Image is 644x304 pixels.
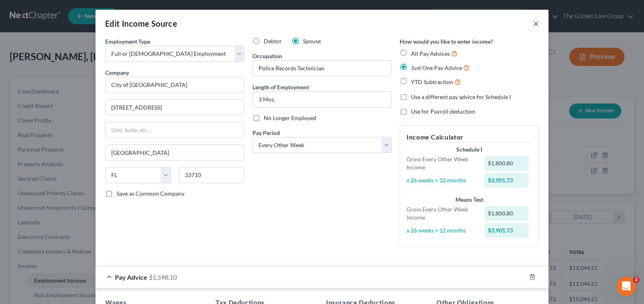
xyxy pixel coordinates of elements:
[105,69,129,76] span: Company
[402,226,481,234] div: x 26 weeks ÷ 12 months
[411,78,453,85] span: YTD Subtraction
[633,277,640,283] span: 2
[485,223,529,238] div: $3,901.73
[407,132,532,142] h5: Income Calculator
[407,196,532,204] div: Means Test
[253,92,391,107] input: ex: 2 years
[264,114,316,121] span: No Longer Employed
[253,61,391,76] input: --
[616,277,636,296] iframe: Intercom live chat
[105,38,150,45] span: Employment Type
[411,64,462,71] span: Just One Pay Advice
[117,190,184,197] span: Save as Common Company
[402,176,481,184] div: x 26 weeks ÷ 12 months
[485,206,529,221] div: $1,800.80
[400,37,493,46] label: How would you like to enter income?
[105,77,244,93] input: Search company by name...
[252,52,282,60] label: Occupation
[252,129,280,136] span: Pay Period
[402,155,481,171] div: Gross Every Other Week Income
[407,146,532,154] div: Schedule I
[402,205,481,222] div: Gross Every Other Week Income
[411,108,475,115] span: Use for Payroll deduction
[115,273,147,281] span: Pay Advice
[411,50,450,57] span: All Pay Advices
[106,122,244,137] input: Unit, Suite, etc...
[533,19,539,28] button: ×
[411,93,511,100] span: Use a different pay advice for Schedule I
[252,83,309,91] label: Length of Employment
[485,156,529,171] div: $1,800.80
[105,18,177,29] div: Edit Income Source
[149,273,177,281] span: $1,598.10
[106,145,244,160] input: Enter city...
[485,173,529,188] div: $3,901.73
[264,38,282,44] span: Debtor
[179,167,244,183] input: Enter zip...
[106,100,244,115] input: Enter address...
[303,38,321,44] span: Spouse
